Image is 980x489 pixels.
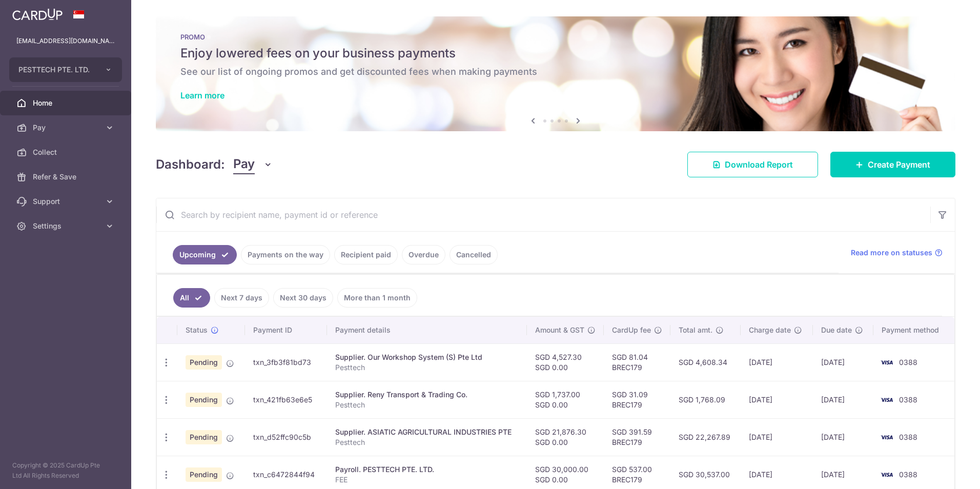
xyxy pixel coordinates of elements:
button: PESTTECH PTE. LTD. [9,57,122,82]
img: Latest Promos Banner [156,16,955,131]
span: Support [33,196,100,207]
h5: Enjoy lowered fees on your business payments [180,45,931,62]
p: Pesttech [335,362,519,373]
p: Pesttech [335,400,519,410]
img: Bank Card [876,431,897,443]
div: Supplier. Reny Transport & Trading Co. [335,390,519,400]
a: Cancelled [450,245,498,264]
img: Bank Card [876,356,897,369]
span: Collect [33,147,100,157]
span: CardUp fee [612,325,651,335]
p: [EMAIL_ADDRESS][DOMAIN_NAME] [16,36,115,46]
span: 0388 [899,470,917,479]
div: Supplier. Our Workshop System (S) Pte Ltd [335,352,519,362]
td: SGD 4,527.30 SGD 0.00 [527,343,604,381]
th: Payment details [327,317,527,343]
td: [DATE] [813,381,873,418]
div: Supplier. ASIATIC AGRICULTURAL INDUSTRIES PTE [335,427,519,437]
a: Upcoming [173,245,237,264]
a: Next 7 days [214,288,269,308]
iframe: Opens a widget where you can find more information [914,458,970,484]
span: Home [33,98,100,108]
a: Next 30 days [273,288,333,308]
a: Overdue [402,245,445,264]
a: More than 1 month [337,288,417,308]
input: Search by recipient name, payment id or reference [156,198,930,231]
td: SGD 31.09 BREC179 [604,381,670,418]
td: SGD 22,267.89 [670,418,741,456]
td: SGD 391.59 BREC179 [604,418,670,456]
td: txn_d52ffc90c5b [245,418,328,456]
td: SGD 1,737.00 SGD 0.00 [527,381,604,418]
span: Pay [33,123,100,133]
span: 0388 [899,395,917,404]
span: Status [186,325,208,335]
span: Read more on statuses [851,248,932,258]
h4: Dashboard: [156,155,225,174]
td: [DATE] [741,381,813,418]
a: All [173,288,210,308]
td: SGD 81.04 BREC179 [604,343,670,381]
span: Due date [821,325,852,335]
span: Refer & Save [33,172,100,182]
span: 0388 [899,433,917,441]
a: Payments on the way [241,245,330,264]
td: txn_421fb63e6e5 [245,381,328,418]
span: Pay [233,155,255,174]
p: Pesttech [335,437,519,447]
button: Pay [233,155,273,174]
th: Payment method [873,317,954,343]
td: [DATE] [741,418,813,456]
span: Settings [33,221,100,231]
td: SGD 4,608.34 [670,343,741,381]
a: Read more on statuses [851,248,943,258]
p: PROMO [180,33,931,41]
span: Pending [186,355,222,370]
span: Create Payment [868,158,930,171]
td: [DATE] [741,343,813,381]
td: SGD 1,768.09 [670,381,741,418]
td: txn_3fb3f81bd73 [245,343,328,381]
div: Payroll. PESTTECH PTE. LTD. [335,464,519,475]
span: Pending [186,393,222,407]
p: FEE [335,475,519,485]
a: Download Report [687,152,818,177]
span: Download Report [725,158,793,171]
h6: See our list of ongoing promos and get discounted fees when making payments [180,66,931,78]
span: 0388 [899,358,917,366]
td: [DATE] [813,418,873,456]
td: [DATE] [813,343,873,381]
span: Total amt. [679,325,712,335]
img: Bank Card [876,468,897,481]
td: SGD 21,876.30 SGD 0.00 [527,418,604,456]
span: Pending [186,430,222,444]
a: Learn more [180,90,224,100]
img: CardUp [12,8,63,21]
a: Create Payment [830,152,955,177]
img: Bank Card [876,394,897,406]
span: Pending [186,467,222,482]
a: Recipient paid [334,245,398,264]
th: Payment ID [245,317,328,343]
span: PESTTECH PTE. LTD. [18,65,94,75]
span: Charge date [749,325,791,335]
span: Amount & GST [535,325,584,335]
